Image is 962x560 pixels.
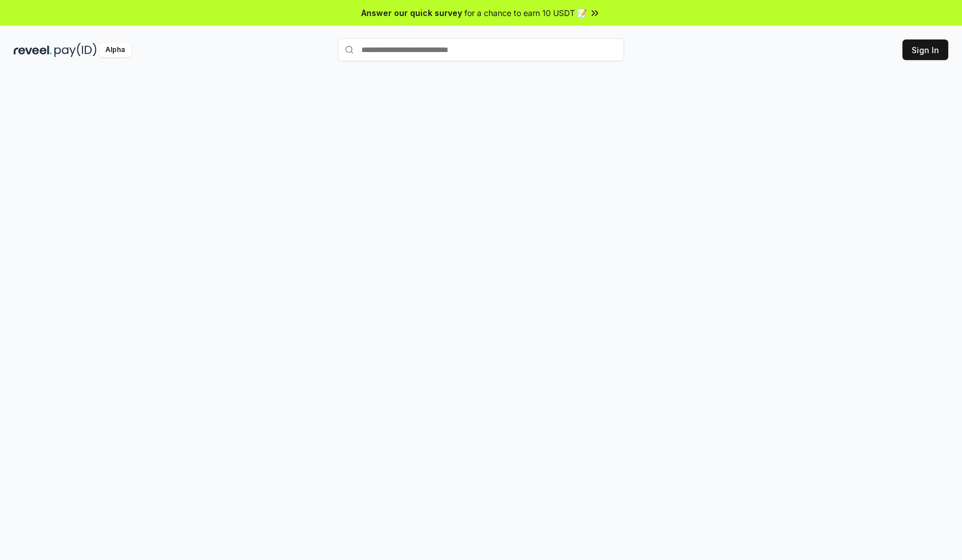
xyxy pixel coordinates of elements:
[54,43,97,57] img: pay_id
[464,7,587,19] span: for a chance to earn 10 USDT 📝
[99,43,131,57] div: Alpha
[361,7,462,19] span: Answer our quick survey
[14,43,52,57] img: reveel_dark
[902,39,948,60] button: Sign In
